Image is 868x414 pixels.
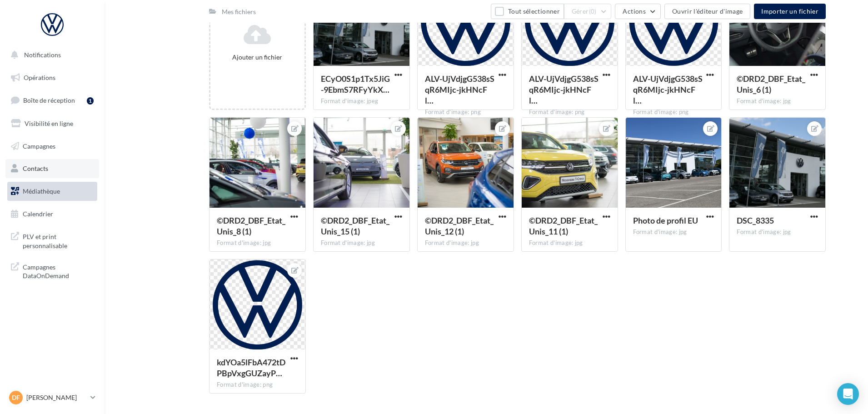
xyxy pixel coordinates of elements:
div: Format d'image: png [633,108,714,116]
div: 1 [87,97,94,105]
span: Médiathèque [23,187,60,195]
span: ©DRD2_DBF_Etat_Unis_11 (1) [529,215,598,236]
span: Photo de profil EU [633,215,698,225]
span: ECyO0S1p1Tx5JiG-9EbmS7RFyYkXTJVANYqdhmZhEX0TIK-lO9CeLOUbSo_FaXaF8VlEx9-cWDgoyUiyCA=s0 [321,74,390,95]
div: Format d'image: jpg [633,228,714,236]
span: ALV-UjVdjgG538sSqR6MIjc-jkHNcFle1C4izU34X2oZyCxN1dsahrWV [529,74,599,105]
a: Opérations [5,68,99,87]
div: Format d'image: jpg [217,239,298,247]
div: Format d'image: png [529,108,610,116]
span: Calendrier [23,210,53,218]
div: Format d'image: jpg [529,239,610,247]
a: Médiathèque [5,182,99,201]
span: Campagnes [23,142,55,150]
span: DSC_8335 [737,215,774,225]
span: kdYOa5lFbA472tDPBpVxgGUZayPOvPZad6GC3LX9_u2RG0be3CYc7HYGfVV1c-YguCkxmNLeV3m3lOJJRA=s0 [217,357,285,378]
span: Visibilité en ligne [25,120,73,127]
span: ALV-UjVdjgG538sSqR6MIjc-jkHNcFle1C4izU34X2oZyCxN1dsahrWV [633,74,703,105]
div: Format d'image: jpg [321,239,402,247]
span: Boîte de réception [23,96,75,104]
a: Boîte de réception1 [5,90,99,110]
span: PLV et print personnalisable [23,230,94,250]
div: Mes fichiers [222,7,256,16]
div: Open Intercom Messenger [837,383,859,405]
div: Format d'image: jpeg [321,97,402,105]
div: Format d'image: png [425,108,506,116]
a: Campagnes DataOnDemand [5,257,99,284]
button: Gérer(0) [564,4,612,19]
span: Campagnes DataOnDemand [23,261,94,280]
div: Format d'image: jpg [425,239,506,247]
span: Notifications [24,51,61,59]
div: Format d'image: jpg [737,97,818,105]
span: ©DRD2_DBF_Etat_Unis_6 (1) [737,74,805,95]
p: [PERSON_NAME] [26,393,87,402]
button: Notifications [5,45,95,65]
span: ©DRD2_DBF_Etat_Unis_12 (1) [425,215,494,236]
button: Tout sélectionner [491,4,564,19]
span: Importer un fichier [761,7,818,15]
div: Format d'image: jpg [737,228,818,236]
a: Campagnes [5,137,99,156]
div: Ajouter un fichier [214,53,301,62]
div: Format d'image: png [217,381,298,389]
span: Contacts [23,165,48,172]
span: Opérations [24,74,55,81]
a: DF [PERSON_NAME] [7,389,97,406]
button: Ouvrir l'éditeur d'image [664,4,750,19]
span: Actions [623,7,645,15]
button: Importer un fichier [754,4,826,19]
button: Actions [615,4,660,19]
a: PLV et print personnalisable [5,227,99,254]
a: Contacts [5,159,99,178]
a: Visibilité en ligne [5,114,99,133]
a: Calendrier [5,205,99,224]
span: (0) [589,8,597,15]
span: ©DRD2_DBF_Etat_Unis_8 (1) [217,215,285,236]
span: ALV-UjVdjgG538sSqR6MIjc-jkHNcFle1C4izU34X2oZyCxN1dsahrWV [425,74,494,105]
span: DF [12,393,20,402]
span: ©DRD2_DBF_Etat_Unis_15 (1) [321,215,389,236]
